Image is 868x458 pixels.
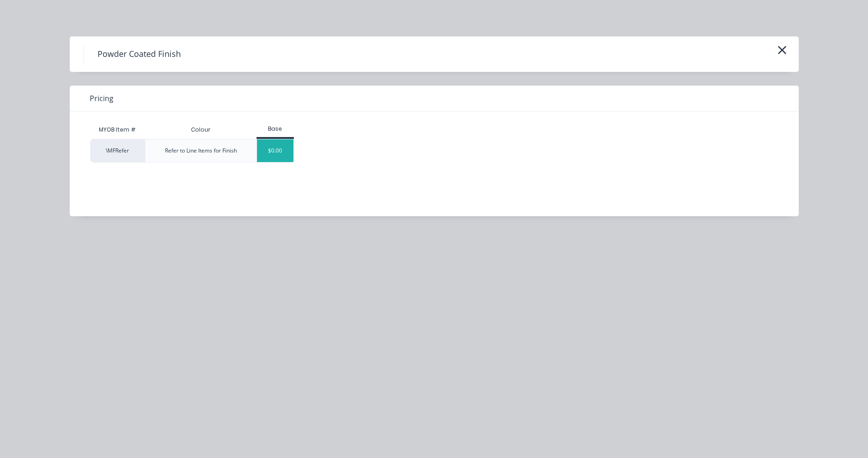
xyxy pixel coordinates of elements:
span: Pricing [90,93,113,104]
div: \MFRefer [90,139,145,163]
div: Colour [184,118,218,141]
h4: Powder Coated Finish [83,46,195,63]
div: MYOB Item # [90,121,145,139]
div: Base [257,125,294,133]
div: $0.00 [257,139,294,162]
div: Refer to Line Items for Finish [165,147,237,155]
